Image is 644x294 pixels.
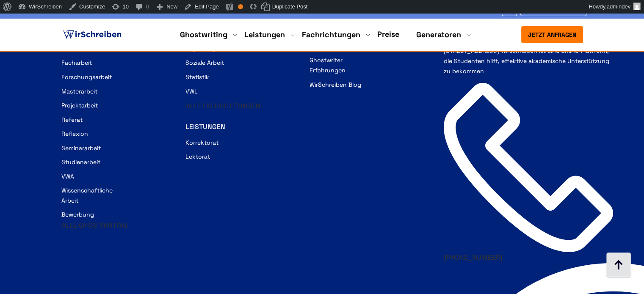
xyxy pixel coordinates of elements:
[185,151,210,162] a: Lektorat
[61,171,74,181] a: VWA
[185,86,198,96] a: VWL
[521,26,583,43] button: Jetzt anfragen
[61,58,92,68] a: Facharbeit
[310,80,361,90] a: WirSchreiben Blog
[61,115,83,125] a: Referat
[444,253,502,262] a: [PHONE_NUMBER]
[61,209,94,220] a: Bewerbung
[310,55,377,75] a: Ghostwriter Erfahrungen
[416,30,461,40] a: Generatoren
[61,129,88,139] a: Reflexion
[61,72,112,82] a: Forschungsarbeit
[606,253,631,278] img: button top
[244,30,285,40] a: Leistungen
[61,143,101,153] a: Seminararbeit
[185,72,209,82] a: Statistik
[61,100,98,110] a: Projektarbeit
[185,122,303,132] div: LEISTUNGEN
[302,30,360,40] a: Fachrichtungen
[180,30,227,40] a: Ghostwriting
[61,28,123,41] img: logo ghostwriter-österreich
[61,157,100,167] a: Studienarbeit
[238,4,243,9] div: OK
[61,221,127,230] a: ALLE GHOSTWRITING
[185,137,218,148] a: Korrektorat
[377,29,399,39] a: Preise
[61,86,97,96] a: Masterarbeit
[185,58,224,68] a: Soziale Arbeit
[61,185,129,206] a: Wissenschaftliche Arbeit
[607,3,630,10] span: admindev
[185,102,260,110] a: ALLE FACHRICHTUNGEN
